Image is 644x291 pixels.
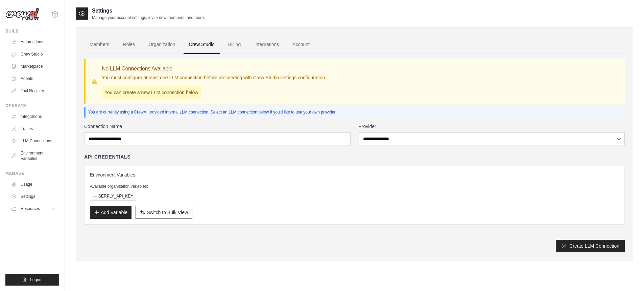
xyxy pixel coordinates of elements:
a: LLM Connections [8,136,59,146]
button: Create LLM Connection [556,240,625,252]
a: Crew Studio [8,49,59,60]
label: Provider [359,123,625,130]
p: Manage your account settings, invite new members, and more. [92,15,205,20]
a: Tool Registry [8,85,59,96]
a: Members [84,36,115,54]
span: Switch to Bulk View [147,209,188,216]
a: Crew Studio [184,36,220,54]
p: You are currently using a CrewAI provided internal LLM connection. Select an LLM connection below... [88,109,622,115]
p: Available organization variables: [90,184,619,189]
p: You can create a new LLM connection below [102,86,201,99]
p: You must configure at least one LLM connection before proceeding with Crew Studio settings config... [102,74,326,81]
a: Traces [8,123,59,134]
button: Logout [5,274,59,286]
a: Usage [8,179,59,190]
img: Logo [5,8,39,21]
span: Logout [30,277,43,283]
button: SERPLY_API_KEY [90,192,136,201]
a: Account [287,36,315,54]
button: Switch to Bulk View [136,206,192,219]
label: Connection Name [84,123,351,130]
h4: API Credentials [84,153,130,160]
a: Environment Variables [8,148,59,164]
a: Organization [143,36,181,54]
button: Resources [8,203,59,214]
div: Manage [5,171,59,176]
button: Add Variable [90,206,132,219]
h3: Environment Variables [90,171,619,178]
a: Integrations [249,36,284,54]
div: Operate [5,103,59,108]
a: Integrations [8,111,59,122]
a: Billing [223,36,246,54]
h2: Settings [92,7,205,15]
span: Resources [21,206,40,211]
a: Marketplace [8,61,59,72]
a: Settings [8,191,59,202]
h3: No LLM Connections Available [102,65,326,73]
a: Agents [8,73,59,84]
a: Roles [117,36,140,54]
a: Automations [8,37,59,47]
div: Build [5,28,59,34]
